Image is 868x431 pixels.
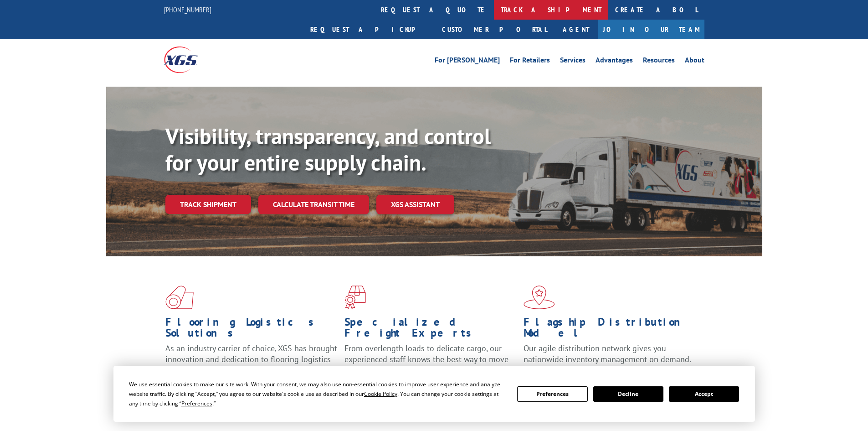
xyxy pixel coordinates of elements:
a: Track shipment [165,195,251,214]
span: Our agile distribution network gives you nationwide inventory management on demand. [524,343,691,364]
a: Calculate transit time [258,195,369,214]
button: Accept [669,386,739,402]
a: Services [560,57,586,67]
span: Preferences [181,400,212,407]
a: For Retailers [510,57,550,67]
a: XGS ASSISTANT [376,195,454,214]
button: Decline [593,386,663,402]
span: As an industry carrier of choice, XGS has brought innovation and dedication to flooring logistics... [165,343,337,375]
div: We use essential cookies to make our site work. With your consent, we may also use non-essential ... [129,379,506,408]
span: Cookie Policy [364,390,397,398]
h1: Flagship Distribution Model [524,317,696,343]
a: About [685,57,704,67]
button: Preferences [517,386,587,402]
img: xgs-icon-flagship-distribution-model-red [524,286,555,309]
a: Advantages [596,57,633,67]
a: Resources [643,57,675,67]
h1: Specialized Freight Experts [344,317,517,343]
a: [PHONE_NUMBER] [164,5,211,14]
b: Visibility, transparency, and control for your entire supply chain. [165,122,491,177]
p: From overlength loads to delicate cargo, our experienced staff knows the best way to move your fr... [344,343,517,384]
h1: Flooring Logistics Solutions [165,317,338,343]
a: Agent [554,20,598,39]
a: Customer Portal [435,20,554,39]
div: Cookie Consent Prompt [113,366,755,422]
a: Join Our Team [598,20,704,39]
a: For [PERSON_NAME] [435,57,500,67]
a: Request a pickup [303,20,435,39]
img: xgs-icon-focused-on-flooring-red [344,286,366,309]
img: xgs-icon-total-supply-chain-intelligence-red [165,286,194,309]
